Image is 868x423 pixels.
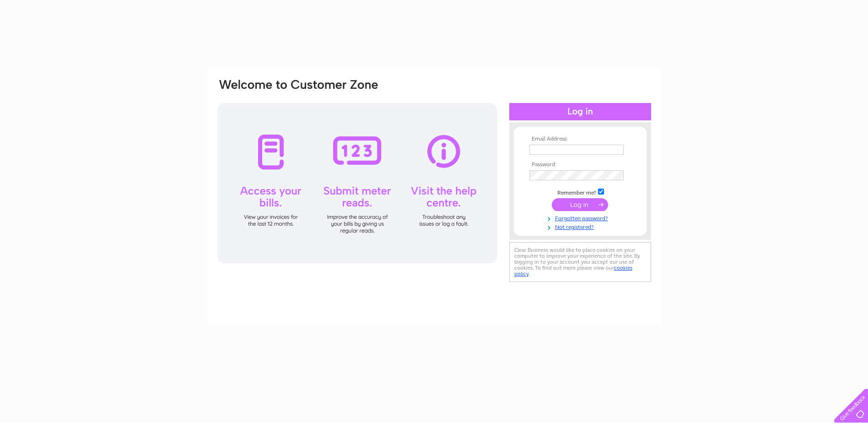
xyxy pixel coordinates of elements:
[529,222,633,231] a: Not registered?
[509,242,651,282] div: Clear Business would like to place cookies on your computer to improve your experience of the sit...
[529,213,633,222] a: Forgotten password?
[552,198,608,211] input: Submit
[514,265,632,277] a: cookies policy
[527,187,633,196] td: Remember me?
[527,136,633,142] th: Email Address:
[527,162,633,168] th: Password:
